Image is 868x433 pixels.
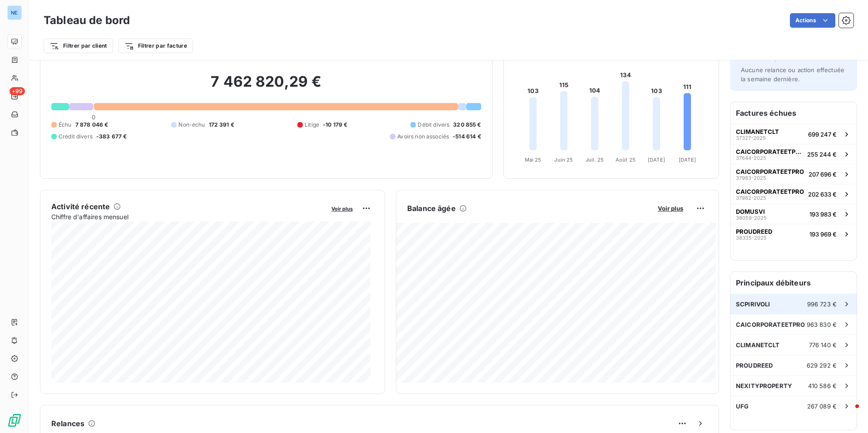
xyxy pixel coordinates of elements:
[524,157,541,163] tspan: Mai 25
[730,144,857,164] button: CAICORPORATEETPRO37644-2025255 244 €
[730,102,857,124] h6: Factures échues
[648,157,665,163] tspan: [DATE]
[809,231,837,238] span: 193 969 €
[586,157,604,163] tspan: Juil. 25
[736,168,804,175] span: CAICORPORATEETPRO
[837,402,859,424] iframe: Intercom live chat
[808,382,837,389] span: 410 586 €
[554,157,573,163] tspan: Juin 25
[7,5,22,20] div: NE
[730,164,857,184] button: CAICORPORATEETPRO37983-2025207 696 €
[736,321,805,328] span: CAICORPORATEETPRO
[808,131,837,138] span: 699 247 €
[453,121,481,129] span: 320 855 €
[51,201,110,212] h6: Activité récente
[807,300,837,308] span: 996 723 €
[59,133,93,141] span: Crédit divers
[51,212,325,221] span: Chiffre d'affaires mensuel
[453,133,481,141] span: -514 614 €
[51,418,84,429] h6: Relances
[807,321,837,328] span: 963 830 €
[809,341,837,349] span: 776 140 €
[736,128,779,135] span: CLIMANETCLT
[7,413,22,428] img: Logo LeanPay
[75,121,108,129] span: 7 878 046 €
[730,272,857,294] h6: Principaux débiteurs
[807,362,837,369] span: 629 292 €
[736,341,780,349] span: CLIMANETCLT
[655,204,686,212] button: Voir plus
[178,121,205,129] span: Non-échu
[736,195,766,201] span: 37982-2025
[397,133,449,141] span: Avoirs non associés
[92,113,95,121] span: 0
[44,12,130,29] h3: Tableau de bord
[730,184,857,204] button: CAICORPORATEETPRO37982-2025202 633 €
[730,124,857,144] button: CLIMANETCLT37327-2025699 247 €
[736,228,772,235] span: PROUDREED
[736,215,767,221] span: 38059-2025
[679,157,696,163] tspan: [DATE]
[741,66,844,83] span: Aucune relance ou action effectuée la semaine dernière.
[736,300,770,308] span: SCPIRIVOLI
[736,155,766,161] span: 37644-2025
[407,203,456,214] h6: Balance âgée
[658,205,683,212] span: Voir plus
[616,157,636,163] tspan: Août 25
[96,133,127,141] span: -383 677 €
[118,39,193,53] button: Filtrer par facture
[51,73,481,100] h2: 7 462 820,29 €
[736,382,792,389] span: NEXITYPROPERTY
[736,235,767,241] span: 38335-2025
[808,191,837,198] span: 202 633 €
[44,39,113,53] button: Filtrer par client
[736,362,773,369] span: PROUDREED
[331,206,353,212] span: Voir plus
[809,171,837,178] span: 207 696 €
[736,148,804,155] span: CAICORPORATEETPRO
[807,151,837,158] span: 255 244 €
[59,121,72,129] span: Échu
[323,121,347,129] span: -10 179 €
[305,121,319,129] span: Litige
[418,121,449,129] span: Débit divers
[736,188,804,195] span: CAICORPORATEETPRO
[730,204,857,224] button: DOMUSVI38059-2025193 983 €
[736,403,749,410] span: UFG
[209,121,234,129] span: 172 391 €
[730,224,857,244] button: PROUDREED38335-2025193 969 €
[329,204,355,212] button: Voir plus
[736,208,765,215] span: DOMUSVI
[736,135,766,141] span: 37327-2025
[790,13,835,28] button: Actions
[10,87,25,95] span: +99
[736,175,766,181] span: 37983-2025
[807,403,837,410] span: 267 089 €
[809,211,837,218] span: 193 983 €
